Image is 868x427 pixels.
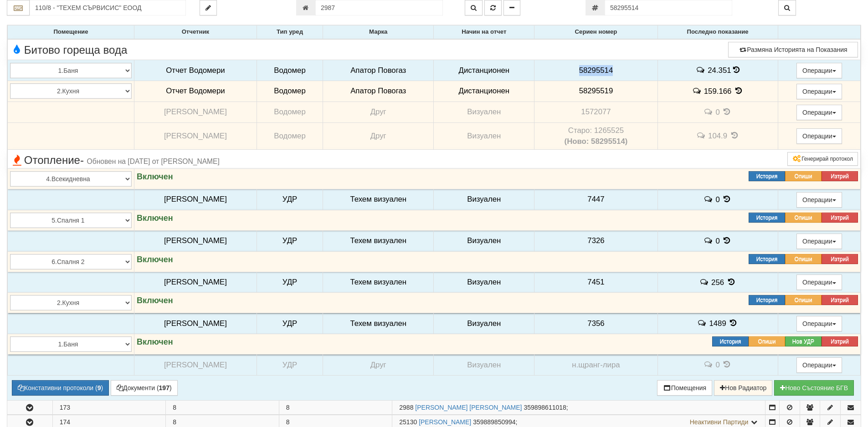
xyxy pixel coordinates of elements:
[696,131,708,140] span: История на забележките
[434,313,534,334] td: Визуален
[323,102,434,122] td: Друг
[565,137,628,146] b: (Ново: 58295514)
[579,66,613,75] span: 58295514
[749,295,785,305] button: История
[137,255,173,264] strong: Включен
[166,400,279,414] td: 8
[164,236,227,245] span: [PERSON_NAME]
[657,380,713,396] button: Помещения
[749,336,785,346] button: Опиши
[690,418,749,426] span: Неактивни Партиди
[134,25,257,39] th: Отчетник
[164,361,227,369] span: [PERSON_NAME]
[785,254,822,264] button: Опиши
[749,254,785,264] button: История
[286,418,290,426] span: 8
[712,336,749,346] button: История
[822,171,858,181] button: Изтрий
[257,60,323,81] td: Водомер
[111,380,178,396] button: Документи (197)
[164,132,227,140] span: [PERSON_NAME]
[534,25,657,39] th: Сериен номер
[257,81,323,102] td: Водомер
[728,42,858,57] button: Размяна Историята на Показания
[796,63,842,78] button: Операции
[729,131,740,140] span: История на показанията
[434,122,534,149] td: Визуален
[704,107,715,116] span: История на забележките
[587,278,604,286] span: 7451
[697,319,709,327] span: История на забележките
[257,230,323,251] td: УДР
[657,25,778,39] th: Последно показание
[164,195,227,203] span: [PERSON_NAME]
[434,230,534,251] td: Визуален
[534,355,657,376] td: н.щранг-лира
[796,128,842,144] button: Операции
[137,172,173,181] strong: Включен
[728,319,738,327] span: История на показанията
[704,236,715,245] span: История на забележките
[722,236,732,245] span: История на показанията
[787,152,858,166] button: Генерирай протокол
[796,274,842,290] button: Операции
[164,278,227,286] span: [PERSON_NAME]
[257,355,323,376] td: УДР
[10,44,127,56] span: Битово гореща вода
[166,66,225,75] span: Отчет Водомери
[587,319,604,328] span: 7356
[257,102,323,122] td: Водомер
[323,60,434,81] td: Апатор Повогаз
[534,102,657,122] td: 1572077
[822,295,858,305] button: Изтрий
[796,105,842,120] button: Операции
[749,171,785,181] button: История
[699,278,711,286] span: История на забележките
[785,295,822,305] button: Опиши
[822,254,858,264] button: Изтрий
[434,189,534,210] td: Визуален
[323,25,434,39] th: Марка
[137,296,173,305] strong: Включен
[715,195,719,204] span: 0
[323,230,434,251] td: Техем визуален
[399,418,417,426] span: Партида №
[587,195,604,203] span: 7447
[733,66,740,74] span: История на показанията
[257,25,323,39] th: Тип уред
[87,158,220,165] span: Обновен на [DATE] от [PERSON_NAME]
[399,404,413,411] span: Партида №
[80,154,84,166] span: -
[12,380,109,396] button: Констативни протоколи (9)
[715,107,719,116] span: 0
[796,234,842,249] button: Операции
[709,319,726,328] span: 1489
[822,213,858,223] button: Изтрий
[796,84,842,99] button: Операции
[434,25,534,39] th: Начин на отчет
[704,360,715,369] span: История на забележките
[692,86,704,95] span: История на забележките
[587,236,604,245] span: 7326
[704,87,732,96] span: 159.166
[796,357,842,373] button: Операции
[164,107,227,116] span: [PERSON_NAME]
[434,272,534,293] td: Визуален
[796,316,842,331] button: Операции
[434,355,534,376] td: Визуален
[434,102,534,122] td: Визуален
[714,380,772,396] button: Нов Радиатор
[10,154,220,166] span: Отопление
[286,404,290,411] span: 8
[749,213,785,223] button: История
[774,380,854,396] button: Новo Състояние БГВ
[711,278,724,286] span: 256
[722,195,732,203] span: История на показанията
[704,195,715,203] span: История на забележките
[785,336,822,346] button: Нов УДР
[323,313,434,334] td: Техем визуален
[579,86,613,95] span: 58295519
[323,189,434,210] td: Техем визуален
[257,272,323,293] td: УДР
[715,361,719,369] span: 0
